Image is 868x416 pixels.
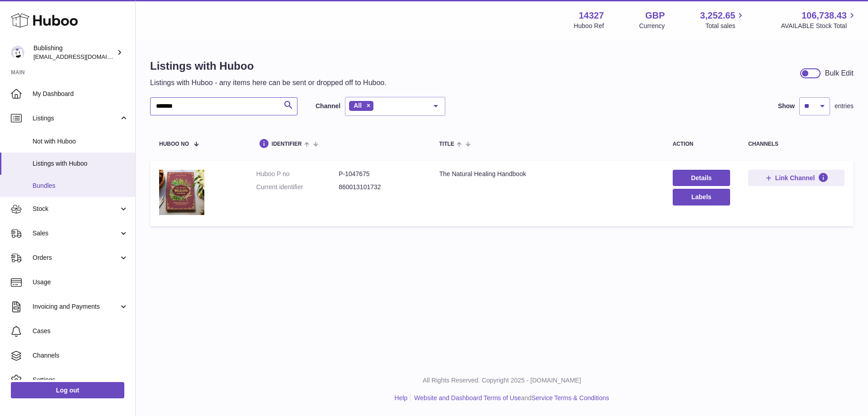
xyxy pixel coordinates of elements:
[33,229,119,238] span: Sales
[33,159,128,168] span: Listings with Huboo
[150,59,387,73] h1: Listings with Huboo
[256,183,339,191] dt: Current identifier
[33,253,119,262] span: Orders
[159,141,189,147] span: Huboo no
[33,137,128,146] span: Not with Huboo
[705,22,745,30] span: Total sales
[256,170,339,178] dt: Huboo P no
[748,141,844,147] div: channels
[748,170,844,186] button: Link Channel
[781,10,857,30] a: 106,738.43 AVAILABLE Stock Total
[159,170,204,215] img: The Natural Healing Handbook
[33,90,128,98] span: My Dashboard
[150,78,387,88] p: Listings with Huboo - any items here can be sent or dropped off to Huboo.
[802,10,847,22] span: 106,738.43
[574,22,604,30] div: Huboo Ref
[700,10,746,30] a: 3,252.65 Total sales
[673,141,730,147] div: action
[673,189,730,205] button: Labels
[825,68,854,78] div: Bulk Edit
[354,102,362,109] span: All
[411,394,609,402] li: and
[33,351,128,360] span: Channels
[579,10,604,22] strong: 14327
[778,102,795,110] label: Show
[339,183,421,191] dd: 860013101732
[781,22,857,30] span: AVAILABLE Stock Total
[532,394,609,402] a: Service Terms & Conditions
[835,102,854,110] span: entries
[700,10,736,22] span: 3,252.65
[33,44,115,61] div: Bublishing
[439,141,454,147] span: title
[33,327,128,335] span: Cases
[414,394,521,402] a: Website and Dashboard Terms of Use
[33,205,119,213] span: Stock
[143,376,861,385] p: All Rights Reserved. Copyright 2025 - [DOMAIN_NAME]
[33,278,128,287] span: Usage
[639,22,665,30] div: Currency
[33,182,128,190] span: Bundles
[33,302,119,311] span: Invoicing and Payments
[33,114,119,123] span: Listings
[316,102,340,110] label: Channel
[439,170,654,178] div: The Natural Healing Handbook
[645,10,665,22] strong: GBP
[673,170,730,186] a: Details
[11,382,124,398] a: Log out
[339,170,421,178] dd: P-1047675
[395,394,408,402] a: Help
[33,376,128,384] span: Settings
[11,46,24,59] img: internalAdmin-14327@internal.huboo.com
[775,174,815,182] span: Link Channel
[33,53,133,60] span: [EMAIL_ADDRESS][DOMAIN_NAME]
[272,141,302,147] span: identifier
